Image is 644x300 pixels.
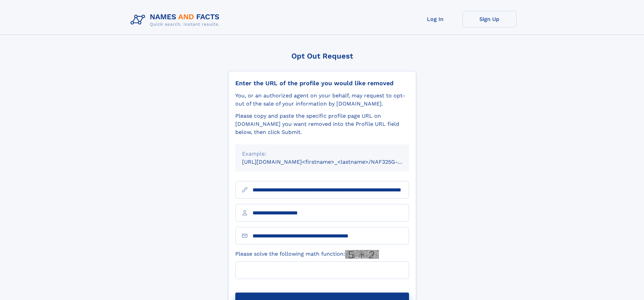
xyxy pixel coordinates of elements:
img: Logo Names and Facts [128,11,225,29]
div: Opt Out Request [228,52,416,60]
div: Example: [242,150,402,158]
a: Sign Up [462,11,517,27]
div: You, or an authorized agent on your behalf, may request to opt-out of the sale of your informatio... [235,92,409,108]
a: Log In [408,11,462,27]
label: Please solve the following math function: [235,250,379,259]
small: [URL][DOMAIN_NAME]<firstname>_<lastname>/NAF325G-xxxxxxxx [242,159,422,165]
div: Enter the URL of the profile you would like removed [235,79,409,87]
div: Please copy and paste the specific profile page URL on [DOMAIN_NAME] you want removed into the Pr... [235,112,409,136]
